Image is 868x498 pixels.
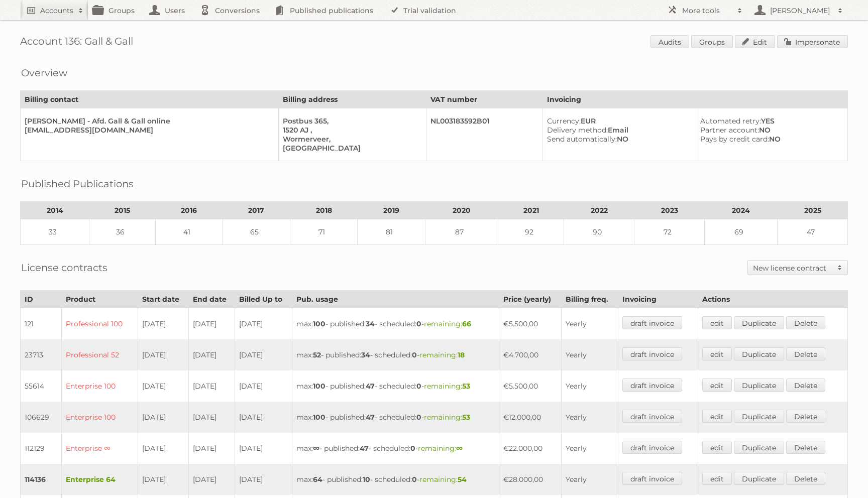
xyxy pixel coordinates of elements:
h2: [PERSON_NAME] [768,6,833,16]
strong: 100 [313,413,325,422]
a: Duplicate [734,441,784,454]
td: 33 [21,219,89,245]
div: [PERSON_NAME] - Afd. Gall & Gall online [25,116,270,126]
td: 106629 [21,402,62,433]
div: NO [700,126,839,135]
td: 55614 [21,370,62,402]
a: edit [702,441,732,454]
strong: 0 [412,350,417,359]
td: €5.500,00 [499,370,562,402]
h2: License contracts [21,260,107,275]
td: max: - published: - scheduled: - [292,370,499,402]
a: Delete [786,379,825,392]
span: remaining: [419,350,465,359]
td: Yearly [561,402,618,433]
div: [EMAIL_ADDRESS][DOMAIN_NAME] [25,126,270,135]
span: remaining: [424,319,471,328]
th: 2022 [564,202,634,219]
a: edit [702,347,732,360]
a: Duplicate [734,472,784,485]
strong: 0 [416,413,421,422]
a: edit [702,472,732,485]
td: max: - published: - scheduled: - [292,464,499,495]
strong: 64 [313,475,322,484]
td: [DATE] [188,402,235,433]
td: Yearly [561,433,618,464]
a: Delete [786,347,825,360]
td: [DATE] [235,308,292,340]
a: Duplicate [734,410,784,423]
td: [DATE] [188,370,235,402]
a: draft invoice [622,347,682,360]
th: Invoicing [618,291,698,308]
strong: 10 [363,475,370,484]
th: 2015 [89,202,156,219]
strong: 47 [360,444,369,453]
div: 1520 AJ , [283,126,418,135]
div: Postbus 365, [283,116,418,126]
span: Toggle [832,261,847,275]
a: Delete [786,410,825,423]
td: 114136 [21,464,62,495]
strong: 47 [366,413,375,422]
th: 2016 [155,202,223,219]
a: draft invoice [622,472,682,485]
th: 2021 [498,202,564,219]
td: Yearly [561,464,618,495]
td: [DATE] [188,308,235,340]
a: edit [702,316,732,329]
td: Enterprise 100 [61,402,138,433]
td: 69 [704,219,777,245]
td: €28.000,00 [499,464,562,495]
td: 90 [564,219,634,245]
td: 121 [21,308,62,340]
span: Send automatically: [547,135,617,144]
td: [DATE] [138,370,189,402]
a: Duplicate [734,316,784,329]
td: Professional 100 [61,308,138,340]
th: VAT number [426,91,542,108]
td: €5.500,00 [499,308,562,340]
span: Pays by credit card: [700,135,769,144]
th: Start date [138,291,189,308]
a: Audits [650,35,689,48]
h2: New license contract [753,263,832,273]
th: Billing freq. [561,291,618,308]
th: End date [188,291,235,308]
td: 36 [89,219,156,245]
td: [DATE] [235,464,292,495]
span: remaining: [424,382,470,391]
td: €22.000,00 [499,433,562,464]
strong: ∞ [313,444,319,453]
td: 92 [498,219,564,245]
td: [DATE] [188,464,235,495]
th: 2014 [21,202,89,219]
td: [DATE] [188,339,235,370]
strong: 53 [462,382,470,391]
th: 2019 [358,202,425,219]
h2: More tools [682,6,732,16]
td: [DATE] [235,402,292,433]
th: ID [21,291,62,308]
td: 47 [778,219,848,245]
th: 2018 [290,202,358,219]
a: draft invoice [622,379,682,392]
td: [DATE] [235,339,292,370]
a: draft invoice [622,410,682,423]
span: Currency: [547,116,581,126]
td: 87 [425,219,498,245]
a: Duplicate [734,347,784,360]
strong: 66 [462,319,471,328]
td: max: - published: - scheduled: - [292,308,499,340]
a: Edit [735,35,775,48]
td: Enterprise ∞ [61,433,138,464]
span: remaining: [419,475,467,484]
td: [DATE] [138,464,189,495]
h2: Published Publications [21,176,134,191]
div: NO [547,135,688,144]
span: remaining: [424,413,470,422]
th: 2017 [223,202,290,219]
h2: Overview [21,65,67,80]
a: edit [702,410,732,423]
td: Enterprise 64 [61,464,138,495]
